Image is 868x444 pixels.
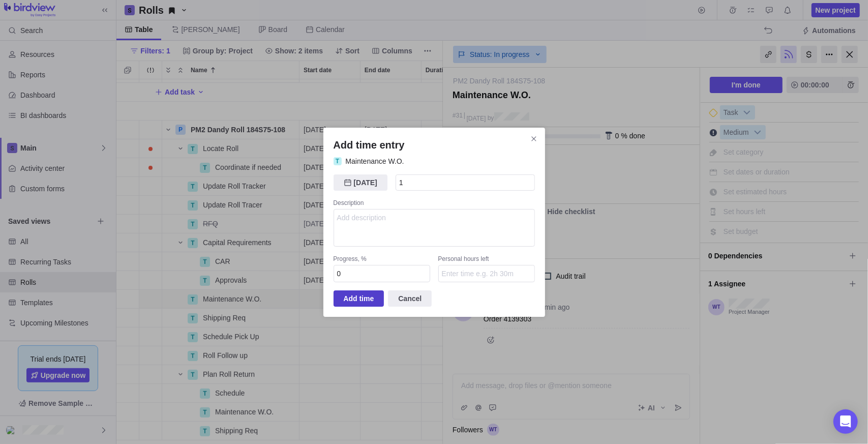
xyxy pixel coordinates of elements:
span: Add time [344,292,374,305]
h2: Add time entry [334,138,535,152]
div: Description [334,199,535,209]
input: Enter time e.g. 2h 30m [396,174,535,191]
div: Open Intercom Messenger [833,409,858,434]
div: Add time entry [323,128,545,317]
input: Personal hours left [438,265,535,282]
span: Cancel [388,290,432,307]
span: Add time [334,290,384,307]
span: Cancel [398,292,422,305]
div: Progress, % [334,255,430,265]
span: [DATE] [334,174,387,191]
div: Personal hours left [438,255,535,265]
span: Maintenance W.O. [346,156,404,166]
div: T [334,157,342,165]
span: Close [527,132,541,146]
span: [DATE] [354,176,377,189]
